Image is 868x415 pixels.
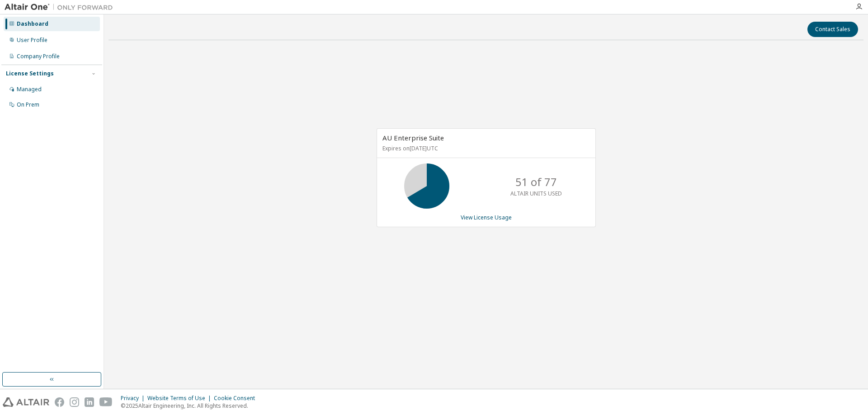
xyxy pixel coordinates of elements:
div: Cookie Consent [214,395,260,402]
div: Managed [17,86,42,93]
div: Website Terms of Use [147,395,214,402]
p: © 2025 Altair Engineering, Inc. All Rights Reserved. [121,402,260,410]
p: Expires on [DATE] UTC [382,145,588,152]
a: View License Usage [461,214,512,221]
img: linkedin.svg [85,397,94,407]
div: Privacy [121,395,147,402]
img: Altair One [5,3,118,12]
img: altair_logo.svg [3,397,49,407]
img: instagram.svg [70,397,79,407]
div: Company Profile [17,53,60,60]
img: youtube.svg [99,397,113,407]
div: License Settings [6,70,54,77]
div: Dashboard [17,20,48,28]
img: facebook.svg [55,397,64,407]
button: Contact Sales [807,22,858,37]
div: User Profile [17,37,47,44]
span: AU Enterprise Suite [382,133,444,142]
p: 51 of 77 [515,174,557,190]
div: On Prem [17,101,39,108]
p: ALTAIR UNITS USED [510,190,562,197]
